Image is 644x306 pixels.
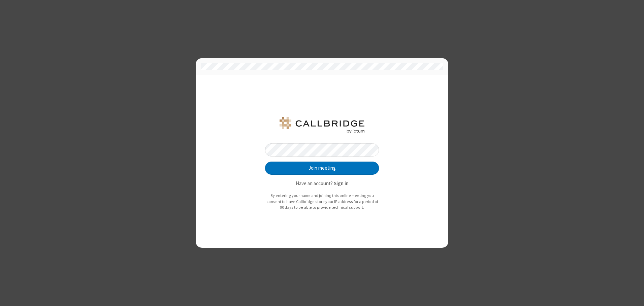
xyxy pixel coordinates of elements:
p: Have an account? [265,180,379,188]
strong: Sign in [334,180,349,186]
p: By entering your name and joining this online meeting you consent to have Callbridge store your I... [265,193,379,210]
button: Sign in [334,180,349,188]
img: QA Selenium DO NOT DELETE OR CHANGE [278,117,366,133]
button: Join meeting [265,162,379,175]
